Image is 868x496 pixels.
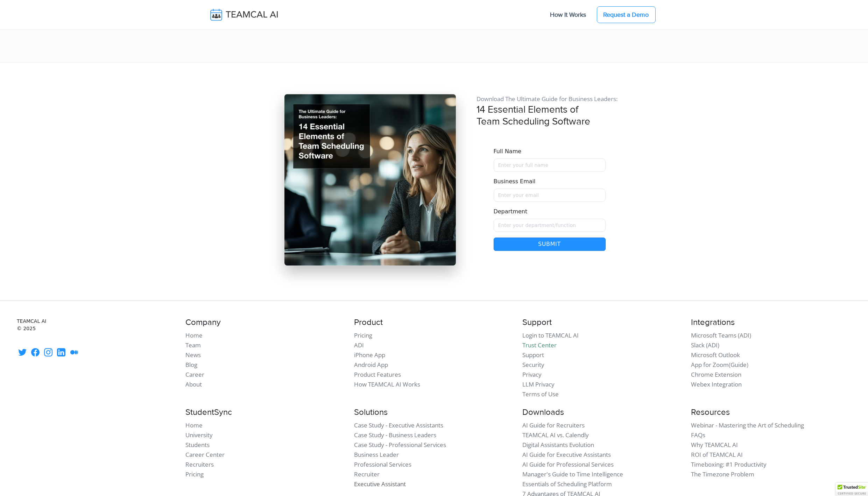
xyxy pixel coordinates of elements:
a: Login to TEAMCAL AI [522,331,579,339]
h4: Integrations [691,318,851,328]
a: Case Study - Business Leaders [354,431,436,439]
img: pic [284,94,456,265]
a: Team [185,341,201,349]
a: Product Features [354,370,401,378]
a: Webinar - Mastering the Art of Scheduling [691,421,804,429]
a: Professional Services [354,460,411,468]
a: The Timezone Problem [691,470,754,478]
a: TEAMCAL AI vs. Calendly [522,431,589,439]
p: Download The Ultimate Guide for Business Leaders: [477,94,622,104]
a: LLM Privacy [522,380,555,388]
input: Enter your email [494,189,606,202]
a: Recruiter [354,470,380,478]
h4: Support [522,318,683,328]
h4: Solutions [354,408,514,418]
a: AI Guide for Recruiters [522,421,585,429]
div: TrustedSite Certified [836,483,868,496]
h4: Downloads [522,408,683,418]
button: Submit [494,238,606,251]
a: Timeboxing: #1 Productivity [691,460,767,468]
a: Recruiters [185,460,214,468]
a: Webex Integration [691,380,742,388]
li: ( ) [691,360,851,370]
a: FAQs [691,431,705,439]
a: Privacy [522,370,542,378]
a: Microsoft Teams (ADI) [691,331,751,339]
a: Home [185,421,203,429]
small: TEAMCAL AI © 2025 [17,318,177,332]
a: How It Works [543,7,593,22]
a: Microsoft Outlook [691,351,740,359]
a: Digital Assistants Evolution [522,441,594,449]
a: News [185,351,201,359]
input: Enter your department/function [494,219,606,232]
a: How TEAMCAL AI Works [354,380,420,388]
a: Home [185,331,203,339]
a: About [185,380,202,388]
label: Business Email [494,177,536,186]
a: Trust Center [522,341,557,349]
a: Blog [185,361,197,369]
a: ROI of TEAMCAL AI [691,451,743,459]
a: AI Guide for Executive Assistants [522,451,611,459]
a: University [185,431,213,439]
a: Case Study - Professional Services [354,441,446,449]
a: Career [185,370,204,378]
h4: StudentSync [185,408,346,418]
a: iPhone App [354,351,385,359]
a: Career Center [185,451,225,459]
a: AI Guide for Professional Services [522,460,614,468]
a: Manager's Guide to Time Intelligence [522,470,623,478]
a: Slack (ADI) [691,341,719,349]
a: Pricing [185,470,204,478]
a: Support [522,351,544,359]
a: Request a Demo [597,6,656,23]
a: Guide [731,361,747,369]
label: Department [494,207,528,216]
input: Name must only contain letters and spaces [494,158,606,172]
a: Android App [354,361,388,369]
a: Executive Assistant [354,480,406,488]
a: App for Zoom [691,361,729,369]
a: Why TEAMCAL AI [691,441,738,449]
a: Chrome Extension [691,370,741,378]
a: Pricing [354,331,372,339]
a: Security [522,361,544,369]
a: Students [185,441,210,449]
a: Business Leader [354,451,399,459]
h3: 14 Essential Elements of Team Scheduling Software [477,104,622,144]
a: ADI [354,341,364,349]
label: Full Name [494,147,522,156]
a: Terms of Use [522,390,559,398]
h4: Resources [691,408,851,418]
h4: Product [354,318,514,328]
h4: Company [185,318,346,328]
a: Case Study - Executive Assistants [354,421,443,429]
a: Essentials of Scheduling Platform [522,480,612,488]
